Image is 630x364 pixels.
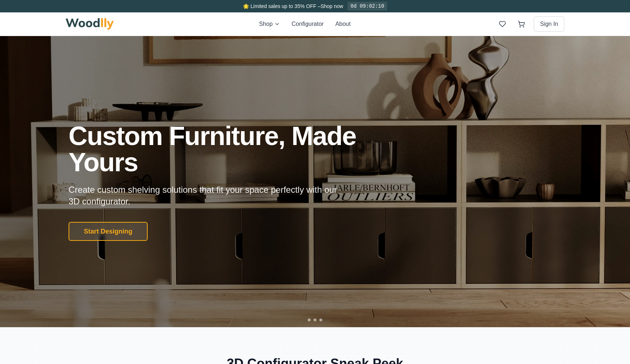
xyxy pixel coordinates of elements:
button: About [335,20,351,28]
img: Woodlly [66,18,114,30]
button: Shop [259,20,280,28]
button: Configurator [292,20,324,28]
a: Shop now [320,3,343,9]
span: 🌟 Limited sales up to 35% OFF – [243,3,320,9]
button: Sign In [534,16,564,32]
p: Create custom shelving solutions that fit your space perfectly with our 3D configurator. [69,184,349,207]
h1: Custom Furniture, Made Yours [69,123,395,175]
div: 0d 09:02:10 [347,2,387,11]
button: Start Designing [69,222,148,241]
